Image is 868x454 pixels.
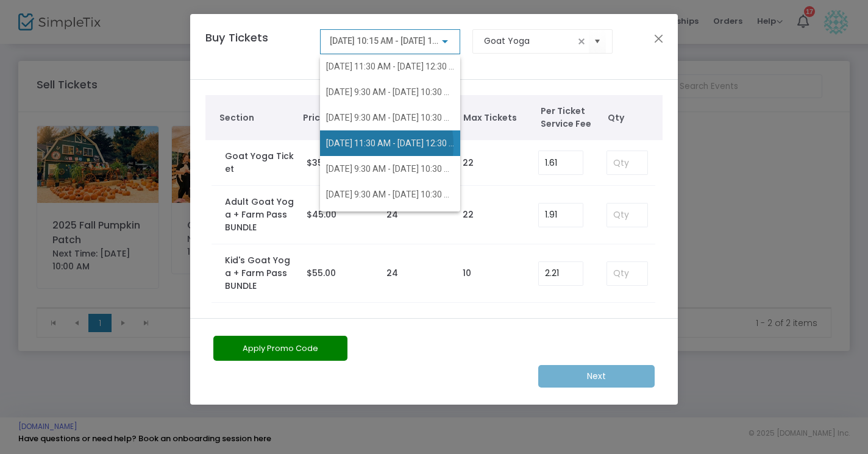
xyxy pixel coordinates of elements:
[326,138,461,148] span: [DATE] 11:30 AM - [DATE] 12:30 PM
[326,62,461,71] span: [DATE] 11:30 AM - [DATE] 12:30 PM
[326,164,457,174] span: [DATE] 9:30 AM - [DATE] 10:30 AM
[326,87,457,97] span: [DATE] 9:30 AM - [DATE] 10:30 AM
[326,190,457,199] span: [DATE] 9:30 AM - [DATE] 10:30 AM
[326,113,457,122] span: [DATE] 9:30 AM - [DATE] 10:30 AM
